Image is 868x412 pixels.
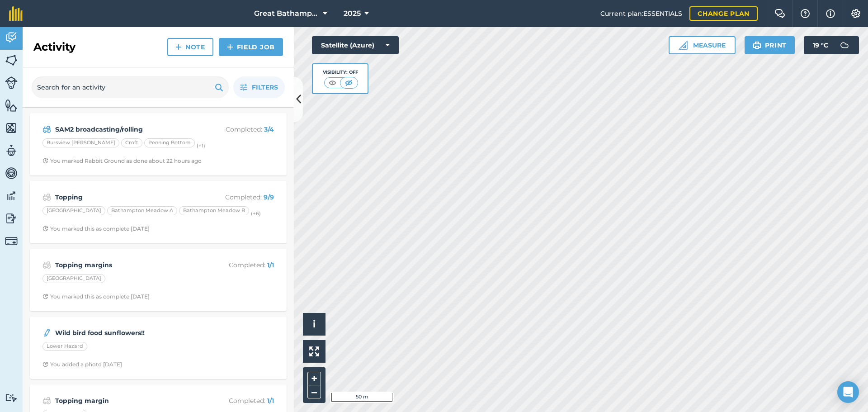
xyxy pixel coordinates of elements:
div: Bathampton Meadow A [107,206,177,215]
p: Completed : [202,260,274,270]
strong: Topping margins [55,260,198,270]
div: Bathampton Meadow B [179,206,249,215]
button: + [307,372,321,385]
img: Four arrows, one pointing top left, one top right, one bottom right and the last bottom left [309,346,319,356]
strong: 1 / 1 [267,397,274,405]
strong: Topping margin [55,396,198,406]
img: A question mark icon [800,9,811,18]
img: svg+xml;base64,PD94bWwgdmVyc2lvbj0iMS4wIiBlbmNvZGluZz0idXRmLTgiPz4KPCEtLSBHZW5lcmF0b3I6IEFkb2JlIE... [5,166,18,180]
h2: Activity [33,40,75,54]
img: svg+xml;base64,PD94bWwgdmVyc2lvbj0iMS4wIiBlbmNvZGluZz0idXRmLTgiPz4KPCEtLSBHZW5lcmF0b3I6IEFkb2JlIE... [5,31,18,44]
img: svg+xml;base64,PD94bWwgdmVyc2lvbj0iMS4wIiBlbmNvZGluZz0idXRmLTgiPz4KPCEtLSBHZW5lcmF0b3I6IEFkb2JlIE... [42,124,51,135]
img: svg+xml;base64,PD94bWwgdmVyc2lvbj0iMS4wIiBlbmNvZGluZz0idXRmLTgiPz4KPCEtLSBHZW5lcmF0b3I6IEFkb2JlIE... [5,235,18,247]
img: Clock with arrow pointing clockwise [42,158,48,164]
p: Completed : [202,192,274,202]
img: Two speech bubbles overlapping with the left bubble in the forefront [774,9,785,18]
div: You added a photo [DATE] [42,361,122,368]
img: svg+xml;base64,PD94bWwgdmVyc2lvbj0iMS4wIiBlbmNvZGluZz0idXRmLTgiPz4KPCEtLSBHZW5lcmF0b3I6IEFkb2JlIE... [42,395,51,406]
img: svg+xml;base64,PHN2ZyB4bWxucz0iaHR0cDovL3d3dy53My5vcmcvMjAwMC9zdmciIHdpZHRoPSI1NiIgaGVpZ2h0PSI2MC... [5,121,18,135]
strong: 1 / 1 [267,261,274,269]
small: (+ 6 ) [251,210,261,217]
img: svg+xml;base64,PD94bWwgdmVyc2lvbj0iMS4wIiBlbmNvZGluZz0idXRmLTgiPz4KPCEtLSBHZW5lcmF0b3I6IEFkb2JlIE... [42,327,52,338]
a: Change plan [689,6,758,21]
button: – [307,385,321,398]
button: Print [745,36,795,54]
img: svg+xml;base64,PHN2ZyB4bWxucz0iaHR0cDovL3d3dy53My5vcmcvMjAwMC9zdmciIHdpZHRoPSIxNCIgaGVpZ2h0PSIyNC... [227,42,233,52]
img: A cog icon [850,9,861,18]
img: Clock with arrow pointing clockwise [42,361,48,367]
a: ToppingCompleted: 9/9[GEOGRAPHIC_DATA]Bathampton Meadow ABathampton Meadow B(+6)Clock with arrow ... [35,186,281,238]
button: Filters [233,76,285,98]
img: svg+xml;base64,PHN2ZyB4bWxucz0iaHR0cDovL3d3dy53My5vcmcvMjAwMC9zdmciIHdpZHRoPSIxOSIgaGVpZ2h0PSIyNC... [215,82,223,93]
div: Visibility: Off [323,69,358,76]
button: Measure [669,36,736,54]
img: svg+xml;base64,PHN2ZyB4bWxucz0iaHR0cDovL3d3dy53My5vcmcvMjAwMC9zdmciIHdpZHRoPSI1NiIgaGVpZ2h0PSI2MC... [5,53,18,67]
span: i [313,318,316,330]
strong: SAM2 broadcasting/rolling [55,124,198,134]
div: Lower Hazard [42,342,87,351]
p: Completed : [202,396,274,406]
small: (+ 1 ) [197,142,205,149]
a: SAM2 broadcasting/rollingCompleted: 3/4Bursview [PERSON_NAME]CroftPenning Bottom(+1)Clock with ar... [35,118,281,170]
div: Penning Bottom [144,138,195,147]
a: Field Job [219,38,283,56]
strong: 3 / 4 [264,125,274,133]
img: svg+xml;base64,PD94bWwgdmVyc2lvbj0iMS4wIiBlbmNvZGluZz0idXRmLTgiPz4KPCEtLSBHZW5lcmF0b3I6IEFkb2JlIE... [42,260,51,270]
input: Search for an activity [32,76,229,98]
span: Filters [252,82,278,92]
img: svg+xml;base64,PHN2ZyB4bWxucz0iaHR0cDovL3d3dy53My5vcmcvMjAwMC9zdmciIHdpZHRoPSIxNyIgaGVpZ2h0PSIxNy... [826,8,835,19]
a: Note [167,38,213,56]
a: Wild bird food sunflowers!!Lower HazardClock with arrow pointing clockwiseYou added a photo [DATE] [35,322,281,374]
img: svg+xml;base64,PD94bWwgdmVyc2lvbj0iMS4wIiBlbmNvZGluZz0idXRmLTgiPz4KPCEtLSBHZW5lcmF0b3I6IEFkb2JlIE... [835,36,854,54]
div: [GEOGRAPHIC_DATA] [42,274,105,283]
img: svg+xml;base64,PD94bWwgdmVyc2lvbj0iMS4wIiBlbmNvZGluZz0idXRmLTgiPz4KPCEtLSBHZW5lcmF0b3I6IEFkb2JlIE... [5,212,18,225]
img: svg+xml;base64,PHN2ZyB4bWxucz0iaHR0cDovL3d3dy53My5vcmcvMjAwMC9zdmciIHdpZHRoPSI1MCIgaGVpZ2h0PSI0MC... [327,78,338,87]
img: Clock with arrow pointing clockwise [42,294,48,299]
div: [GEOGRAPHIC_DATA] [42,206,105,215]
a: Topping marginsCompleted: 1/1[GEOGRAPHIC_DATA]Clock with arrow pointing clockwiseYou marked this ... [35,254,281,306]
p: Completed : [202,124,274,134]
img: svg+xml;base64,PHN2ZyB4bWxucz0iaHR0cDovL3d3dy53My5vcmcvMjAwMC9zdmciIHdpZHRoPSI1NiIgaGVpZ2h0PSI2MC... [5,99,18,112]
strong: 9 / 9 [264,193,274,201]
div: You marked Rabbit Ground as done about 22 hours ago [42,157,202,165]
span: 2025 [344,8,361,19]
div: Bursview [PERSON_NAME] [42,138,119,147]
div: Open Intercom Messenger [837,381,859,403]
strong: Topping [55,192,198,202]
img: Ruler icon [679,41,688,50]
img: svg+xml;base64,PHN2ZyB4bWxucz0iaHR0cDovL3d3dy53My5vcmcvMjAwMC9zdmciIHdpZHRoPSIxNCIgaGVpZ2h0PSIyNC... [175,42,182,52]
button: 19 °C [804,36,859,54]
img: svg+xml;base64,PD94bWwgdmVyc2lvbj0iMS4wIiBlbmNvZGluZz0idXRmLTgiPz4KPCEtLSBHZW5lcmF0b3I6IEFkb2JlIE... [5,393,18,402]
span: 19 ° C [813,36,828,54]
button: Satellite (Azure) [312,36,399,54]
div: You marked this as complete [DATE] [42,293,150,300]
img: Clock with arrow pointing clockwise [42,226,48,232]
span: Great Bathampton [254,8,319,19]
img: svg+xml;base64,PHN2ZyB4bWxucz0iaHR0cDovL3d3dy53My5vcmcvMjAwMC9zdmciIHdpZHRoPSI1MCIgaGVpZ2h0PSI0MC... [343,78,354,87]
div: Croft [121,138,142,147]
div: You marked this as complete [DATE] [42,225,150,232]
span: Current plan : ESSENTIALS [600,9,682,19]
img: svg+xml;base64,PHN2ZyB4bWxucz0iaHR0cDovL3d3dy53My5vcmcvMjAwMC9zdmciIHdpZHRoPSIxOSIgaGVpZ2h0PSIyNC... [753,40,761,51]
img: fieldmargin Logo [9,6,23,21]
strong: Wild bird food sunflowers!! [55,328,198,338]
img: svg+xml;base64,PD94bWwgdmVyc2lvbj0iMS4wIiBlbmNvZGluZz0idXRmLTgiPz4KPCEtLSBHZW5lcmF0b3I6IEFkb2JlIE... [5,144,18,157]
img: svg+xml;base64,PD94bWwgdmVyc2lvbj0iMS4wIiBlbmNvZGluZz0idXRmLTgiPz4KPCEtLSBHZW5lcmF0b3I6IEFkb2JlIE... [5,76,18,89]
button: i [303,313,325,336]
img: svg+xml;base64,PD94bWwgdmVyc2lvbj0iMS4wIiBlbmNvZGluZz0idXRmLTgiPz4KPCEtLSBHZW5lcmF0b3I6IEFkb2JlIE... [42,192,51,203]
img: svg+xml;base64,PD94bWwgdmVyc2lvbj0iMS4wIiBlbmNvZGluZz0idXRmLTgiPz4KPCEtLSBHZW5lcmF0b3I6IEFkb2JlIE... [5,189,18,203]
